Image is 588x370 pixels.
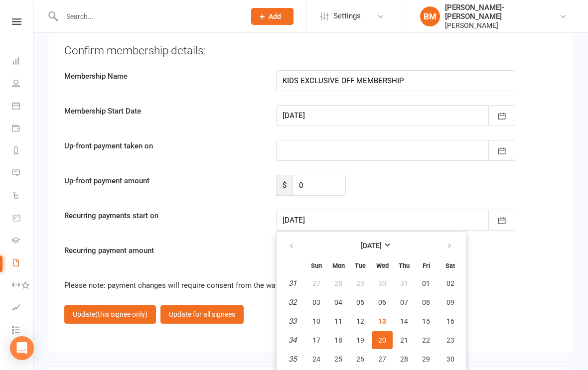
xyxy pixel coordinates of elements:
small: Friday [423,262,430,269]
span: 06 [378,298,386,306]
span: 11 [334,317,342,325]
em: 33 [289,317,296,326]
small: Wednesday [376,262,389,269]
a: Assessments [12,297,34,320]
span: 17 [312,336,320,344]
button: 13 [372,312,393,330]
small: Sunday [311,262,322,269]
em: 32 [289,298,296,307]
button: 22 [416,331,437,349]
span: 02 [446,279,454,287]
span: (this signee only) [95,310,147,318]
div: BM [420,6,440,26]
button: 17 [306,331,327,349]
a: Dashboard [12,51,34,73]
span: 07 [400,298,408,306]
button: 06 [372,293,393,311]
button: 24 [306,350,327,368]
div: [PERSON_NAME] [445,21,559,30]
strong: [DATE] [361,242,382,249]
span: 20 [378,336,386,344]
button: 04 [328,293,349,311]
span: 16 [446,317,454,325]
span: 23 [446,336,454,344]
button: 27 [372,350,393,368]
button: 16 [438,312,463,330]
div: Please note: payment changes will require consent from the waiver signee before they can be applied. [64,279,558,291]
span: 18 [334,336,342,344]
label: Up-front payment taken on [57,140,269,152]
label: Membership Start Date [57,105,269,117]
span: 31 [400,279,408,287]
button: 25 [328,350,349,368]
small: Monday [332,262,345,269]
span: 03 [312,298,320,306]
button: 28 [394,350,415,368]
button: 15 [416,312,437,330]
button: 03 [306,293,327,311]
span: 05 [356,298,364,306]
span: $ [276,175,293,196]
button: 30 [372,274,393,292]
a: People [12,73,34,96]
button: 14 [394,312,415,330]
button: 26 [350,350,371,368]
button: 08 [416,293,437,311]
span: 30 [378,279,386,287]
label: Membership Name [57,70,269,82]
span: 24 [312,355,320,363]
span: 15 [422,317,430,325]
span: 13 [378,317,386,325]
span: 30 [446,355,454,363]
em: 34 [289,336,296,345]
em: 35 [289,355,296,364]
span: 09 [446,298,454,306]
button: 31 [394,274,415,292]
button: 30 [438,350,463,368]
span: Settings [333,5,361,27]
button: Update(this signee only) [64,305,156,323]
span: 28 [400,355,408,363]
span: 04 [334,298,342,306]
span: 25 [334,355,342,363]
button: 09 [438,293,463,311]
label: Recurring payment amount [57,245,269,256]
small: Thursday [399,262,410,269]
span: 29 [422,355,430,363]
a: Calendar [12,96,34,118]
button: 10 [306,312,327,330]
button: 19 [350,331,371,349]
button: 07 [394,293,415,311]
button: 11 [328,312,349,330]
a: Payments [12,118,34,140]
em: 31 [289,279,296,288]
span: 26 [356,355,364,363]
span: 21 [400,336,408,344]
button: 21 [394,331,415,349]
span: 27 [378,355,386,363]
button: 18 [328,331,349,349]
button: 20 [372,331,393,349]
div: Open Intercom Messenger [10,336,34,360]
small: Tuesday [355,262,366,269]
button: 28 [328,274,349,292]
button: Update for all signees [160,305,244,323]
button: 27 [306,274,327,292]
input: Search... [59,9,238,23]
a: Reports [12,140,34,163]
span: Add [269,12,281,20]
div: [PERSON_NAME]-[PERSON_NAME] [445,3,559,21]
button: Add [251,8,294,25]
span: 22 [422,336,430,344]
span: 10 [312,317,320,325]
div: Confirm membership details: [64,43,558,59]
button: 01 [416,274,437,292]
span: 19 [356,336,364,344]
span: 01 [422,279,430,287]
span: 28 [334,279,342,287]
span: 14 [400,317,408,325]
button: 29 [350,274,371,292]
button: 29 [416,350,437,368]
span: 08 [422,298,430,306]
a: Product Sales [12,208,34,230]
